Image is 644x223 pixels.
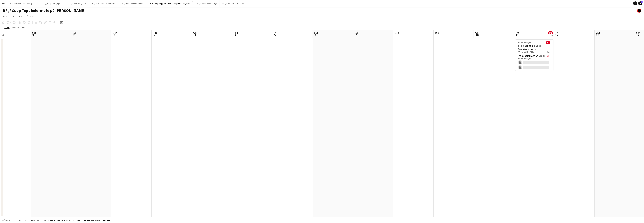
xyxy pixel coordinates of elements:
div: Salary 1 440.00 KR + Expenses 0.00 KR + Subsistence 0.00 KR = [29,219,112,221]
button: RF // BAT Color Line Hybrid [119,0,147,7]
span: Comms [26,14,34,18]
button: RF // Unisport X Nike Ready 2 Play [7,0,40,7]
span: Edit [11,14,15,18]
button: RF // Coop Kebab Q1-Q2 [194,0,220,7]
app-user-avatar: Hin Shing Cheung [637,9,641,13]
span: Budgeted [5,219,15,221]
a: 1 [638,1,642,5]
button: RF // Coop Toppledermøte på [PERSON_NAME] [147,0,194,7]
span: View [3,14,7,18]
div: CEST [21,26,25,29]
span: Total Budgeted 1 440.00 KR [85,219,112,221]
div: [DATE] [3,26,10,29]
a: Comms [25,14,35,18]
button: Budgeted [2,218,16,222]
button: RF // Imperial 2023 [220,0,241,7]
a: View [1,14,9,18]
h1: RF // Coop Toppledermøte på [PERSON_NAME] [3,8,85,13]
span: Jobs [18,14,23,18]
button: RF // Coop Grill // Q2 -Q3 [40,0,66,7]
span: All jobs [19,219,27,221]
a: Edit [9,14,16,18]
span: 1 [641,1,643,3]
button: RF // The Roses utendørsstunt [88,0,119,7]
span: Week 35 [11,26,20,29]
a: Jobs [17,14,24,18]
button: RF // VY Kundeglede [66,0,88,7]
